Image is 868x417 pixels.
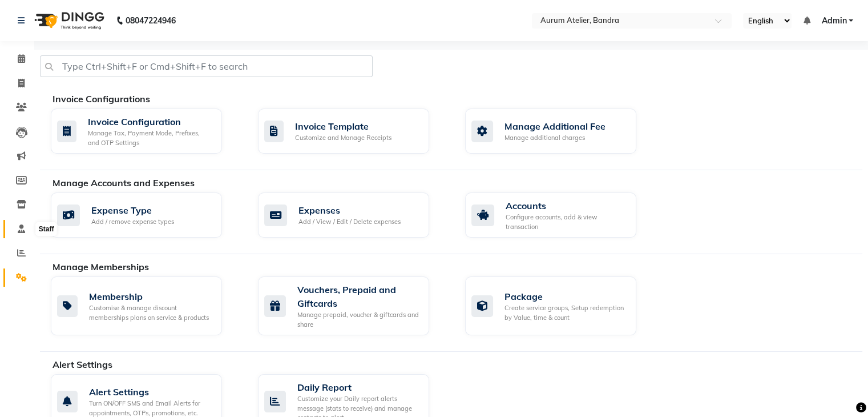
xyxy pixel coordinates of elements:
[91,203,174,217] div: Expense Type
[89,385,213,399] div: Alert Settings
[36,222,57,236] div: Staff
[89,290,213,303] div: Membership
[295,119,391,133] div: Invoice Template
[258,193,448,238] a: ExpensesAdd / View / Edit / Delete expenses
[126,5,176,37] b: 08047224946
[821,15,846,27] span: Admin
[297,283,420,310] div: Vouchers, Prepaid and Giftcards
[29,5,107,37] img: logo
[295,133,391,143] div: Customize and Manage Receipts
[465,276,655,335] a: PackageCreate service groups, Setup redemption by Value, time & count
[297,310,420,329] div: Manage prepaid, voucher & giftcards and share
[51,276,241,335] a: MembershipCustomise & manage discount memberships plans on service & products
[88,115,213,129] div: Invoice Configuration
[297,380,420,394] div: Daily Report
[91,217,174,227] div: Add / remove expense types
[298,203,401,217] div: Expenses
[258,276,448,335] a: Vouchers, Prepaid and GiftcardsManage prepaid, voucher & giftcards and share
[88,129,213,147] div: Manage Tax, Payment Mode, Prefixes, and OTP Settings
[258,109,448,154] a: Invoice TemplateCustomize and Manage Receipts
[298,217,401,227] div: Add / View / Edit / Delete expenses
[504,133,605,143] div: Manage additional charges
[465,109,655,154] a: Manage Additional FeeManage additional charges
[504,119,605,133] div: Manage Additional Fee
[89,303,213,322] div: Customise & manage discount memberships plans on service & products
[506,199,627,212] div: Accounts
[40,55,373,77] input: Type Ctrl+Shift+F or Cmd+Shift+F to search
[465,193,655,238] a: AccountsConfigure accounts, add & view transaction
[51,193,241,238] a: Expense TypeAdd / remove expense types
[504,303,627,322] div: Create service groups, Setup redemption by Value, time & count
[506,212,627,231] div: Configure accounts, add & view transaction
[504,290,627,303] div: Package
[51,109,241,154] a: Invoice ConfigurationManage Tax, Payment Mode, Prefixes, and OTP Settings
